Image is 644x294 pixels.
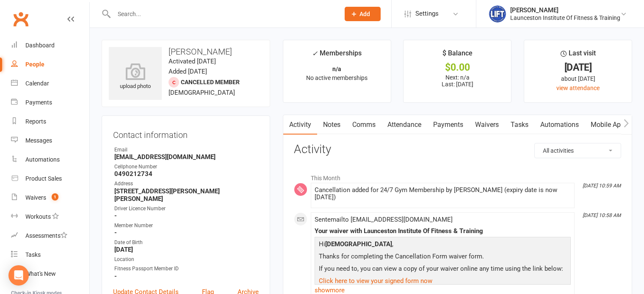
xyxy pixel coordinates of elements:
i: [DATE] 10:58 AM [583,212,621,218]
a: Comms [346,115,381,135]
strong: [STREET_ADDRESS][PERSON_NAME][PERSON_NAME] [114,187,259,203]
a: Click here to view your signed form now [319,277,432,285]
time: Activated [DATE] [169,58,216,65]
div: Automations [25,156,60,163]
span: Cancelled member [181,79,240,85]
strong: - [114,272,259,280]
div: Assessments [25,232,67,239]
a: Payments [11,93,89,112]
strong: n/a [332,66,341,72]
li: This Month [294,169,621,183]
a: Workouts [11,207,89,226]
div: Workouts [25,213,51,220]
div: upload photo [109,63,162,91]
a: Tasks [505,115,534,135]
span: 1 [52,193,58,201]
a: Dashboard [11,36,89,55]
p: Next: n/a Last: [DATE] [411,74,503,88]
div: Reports [25,118,46,125]
h3: Activity [294,143,621,156]
a: Attendance [381,115,427,135]
div: $ Balance [442,48,473,63]
div: Member Number [114,222,259,230]
div: People [25,61,44,68]
span: Sent email to [EMAIL_ADDRESS][DOMAIN_NAME] [315,216,453,223]
p: Hi , [317,239,569,251]
i: ✓ [312,49,318,58]
h3: [PERSON_NAME] [109,47,263,56]
div: $0.00 [411,63,503,72]
a: Activity [283,115,317,135]
div: Product Sales [25,175,62,182]
a: What's New [11,264,89,283]
div: Launceston Institute Of Fitness & Training [510,14,620,22]
strong: [DEMOGRAPHIC_DATA] [325,240,392,248]
a: People [11,55,89,74]
a: Mobile App [585,115,630,135]
strong: - [114,229,259,236]
div: Fitness Passport Member ID [114,265,259,273]
div: [PERSON_NAME] [510,6,620,14]
img: thumb_image1711312309.png [489,5,506,22]
a: Reports [11,112,89,131]
a: Automations [11,150,89,169]
strong: [DATE] [114,246,259,253]
div: What's New [25,270,56,277]
button: Add [345,7,381,21]
a: Product Sales [11,169,89,188]
a: view attendance [556,85,600,91]
time: Added [DATE] [169,68,207,75]
h3: Contact information [113,127,259,140]
a: Assessments [11,226,89,245]
div: Tasks [25,251,41,258]
div: Cellphone Number [114,163,259,171]
div: Memberships [312,48,362,63]
div: [DATE] [532,63,624,72]
div: Waivers [25,194,46,201]
div: Address [114,180,259,188]
div: Your waiver with Launceston Institute Of Fitness & Training [315,228,571,235]
span: [DEMOGRAPHIC_DATA] [169,89,235,96]
strong: 0490212734 [114,170,259,178]
span: Add [359,11,370,17]
a: Tasks [11,245,89,264]
p: Thanks for completing the Cancellation Form waiver form. [317,251,569,264]
a: Automations [534,115,585,135]
div: Driver Licence Number [114,205,259,213]
span: No active memberships [306,74,368,81]
strong: [EMAIL_ADDRESS][DOMAIN_NAME] [114,153,259,161]
a: Payments [427,115,469,135]
div: Calendar [25,80,49,87]
strong: - [114,212,259,220]
div: Messages [25,137,52,144]
div: Cancellation added for 24/7 Gym Membership by [PERSON_NAME] (expiry date is now [DATE]) [315,187,571,201]
div: Last visit [561,48,596,63]
a: Notes [317,115,346,135]
div: about [DATE] [532,74,624,83]
div: Email [114,146,259,154]
p: If you need to, you can view a copy of your waiver online any time using the link below: [317,264,569,276]
a: Waivers [469,115,505,135]
a: Calendar [11,74,89,93]
div: Dashboard [25,42,55,49]
a: Waivers 1 [11,188,89,207]
div: Payments [25,99,52,106]
i: [DATE] 10:59 AM [583,183,621,189]
a: Messages [11,131,89,150]
input: Search... [111,8,334,20]
span: Settings [415,4,439,23]
div: Date of Birth [114,239,259,247]
div: Location [114,256,259,264]
div: Open Intercom Messenger [8,265,29,286]
a: Clubworx [10,8,31,30]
